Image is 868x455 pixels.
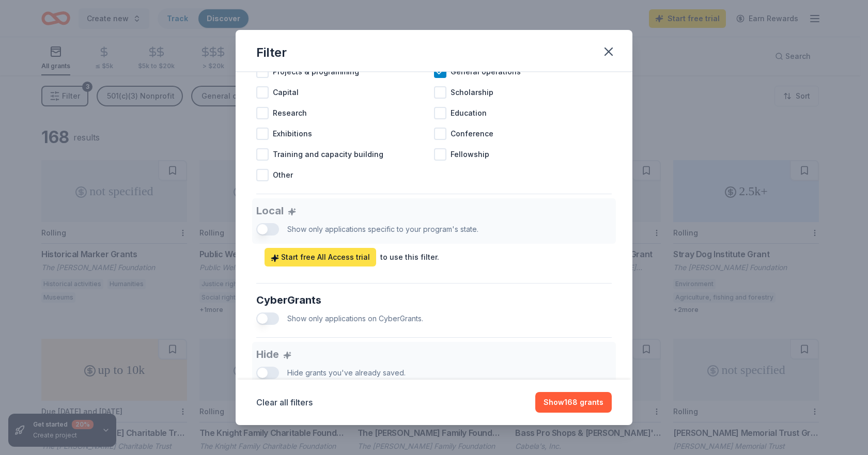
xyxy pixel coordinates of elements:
[256,396,313,409] button: Clear all filters
[287,314,423,323] span: Show only applications on CyberGrants.
[271,251,370,263] span: Start free All Access trial
[273,107,307,119] span: Research
[535,392,612,413] button: Show168 grants
[256,292,612,308] div: CyberGrants
[273,148,383,161] span: Training and capacity building
[273,169,293,181] span: Other
[451,107,487,119] span: Education
[451,128,493,140] span: Conference
[273,66,359,78] span: Projects & programming
[265,248,376,266] a: Start free All Access trial
[451,66,521,78] span: General operations
[273,128,312,140] span: Exhibitions
[451,148,489,161] span: Fellowship
[451,86,493,99] span: Scholarship
[256,44,287,61] div: Filter
[273,86,299,99] span: Capital
[380,251,439,263] div: to use this filter.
